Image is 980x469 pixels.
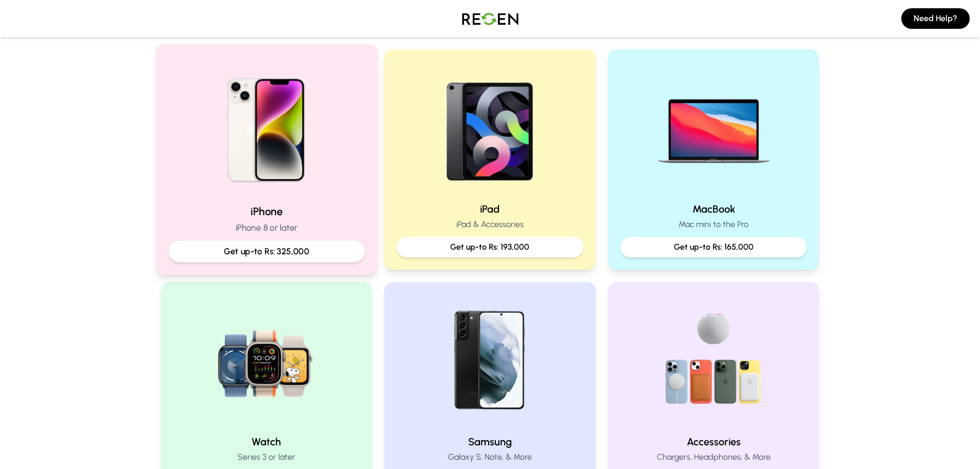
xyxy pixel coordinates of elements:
img: iPhone [197,57,335,196]
p: Mac mini to the Pro [620,218,807,231]
h2: Accessories [620,435,807,449]
h2: Samsung [397,435,583,449]
img: Accessories [648,294,779,426]
img: MacBook [648,62,779,194]
h2: iPhone [168,204,364,219]
h2: MacBook [620,202,807,216]
h2: iPad [397,202,583,216]
img: Watch [201,294,332,426]
p: Get up-to Rs: 193,000 [405,241,575,253]
img: Samsung [424,294,556,426]
p: Galaxy S, Note, & More [397,451,583,463]
p: iPad & Accessories [397,218,583,231]
button: Need Help? [901,8,970,29]
p: Chargers, Headphones, & More [620,451,807,463]
p: Series 3 or later [173,451,360,463]
p: iPhone 8 or later [168,221,364,234]
p: Get up-to Rs: 165,000 [629,241,799,253]
img: Logo [454,4,526,33]
img: iPad [424,62,556,194]
p: Get up-to Rs: 325,000 [177,245,355,258]
h2: Watch [173,435,360,449]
